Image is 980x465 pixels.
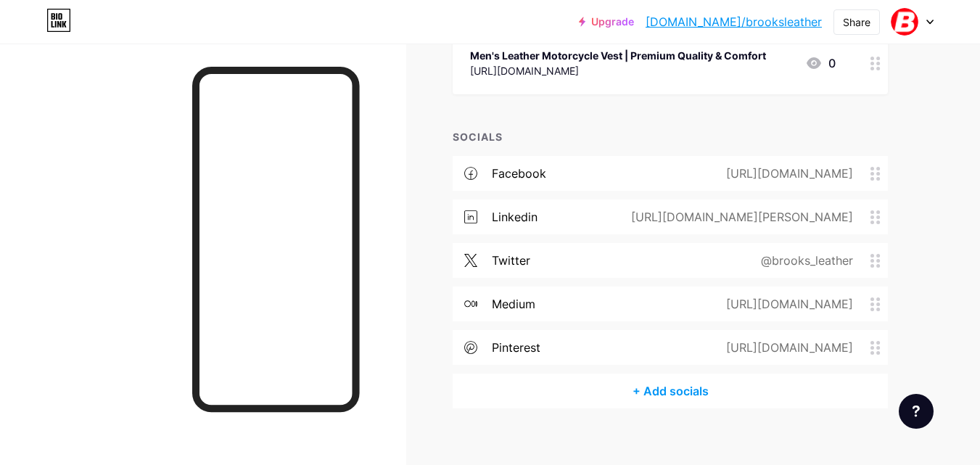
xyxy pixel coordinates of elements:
[492,165,546,182] div: facebook
[470,48,766,63] div: Men's Leather Motorcycle Vest | Premium Quality & Comfort
[703,165,870,182] div: [URL][DOMAIN_NAME]
[646,13,822,30] a: [DOMAIN_NAME]/brooksleather
[492,252,530,269] div: twitter
[891,8,918,36] img: brooksleather
[492,208,538,226] div: linkedin
[805,54,836,72] div: 0
[492,339,540,356] div: pinterest
[738,252,870,269] div: @brooks_leather
[470,63,766,78] div: [URL][DOMAIN_NAME]
[579,16,634,28] a: Upgrade
[843,15,870,30] div: Share
[703,295,870,313] div: [URL][DOMAIN_NAME]
[453,129,888,144] div: SOCIALS
[453,374,888,408] div: + Add socials
[703,339,870,356] div: [URL][DOMAIN_NAME]
[608,208,870,226] div: [URL][DOMAIN_NAME][PERSON_NAME]
[492,295,535,313] div: medium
